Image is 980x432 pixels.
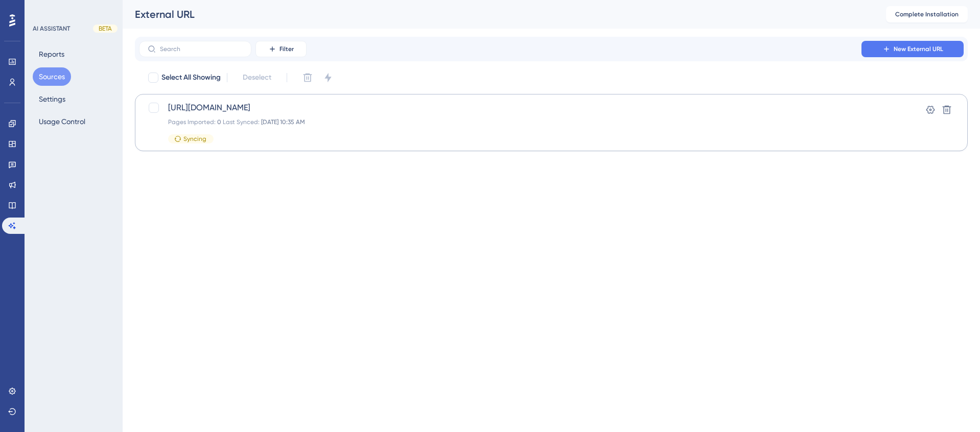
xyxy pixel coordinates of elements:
[161,71,221,84] span: Select All Showing
[217,118,221,126] span: 0
[168,102,853,114] span: [URL][DOMAIN_NAME]
[279,45,294,53] span: Filter
[261,118,305,126] span: [DATE] 10:35 AM
[243,71,271,84] span: Deselect
[93,25,118,33] div: BETA
[33,112,91,131] button: Usage Control
[895,10,959,18] span: Complete Installation
[33,25,70,33] div: AI ASSISTANT
[33,45,71,63] button: Reports
[160,45,243,53] input: Search
[886,6,968,22] button: Complete Installation
[183,135,206,143] span: Syncing
[234,68,281,87] button: Deselect
[135,7,860,21] div: External URL
[33,90,72,108] button: Settings
[168,118,853,126] div: Pages Imported: Last Synced:
[894,45,943,53] span: New External URL
[861,41,964,57] button: New External URL
[33,67,71,86] button: Sources
[255,41,307,57] button: Filter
